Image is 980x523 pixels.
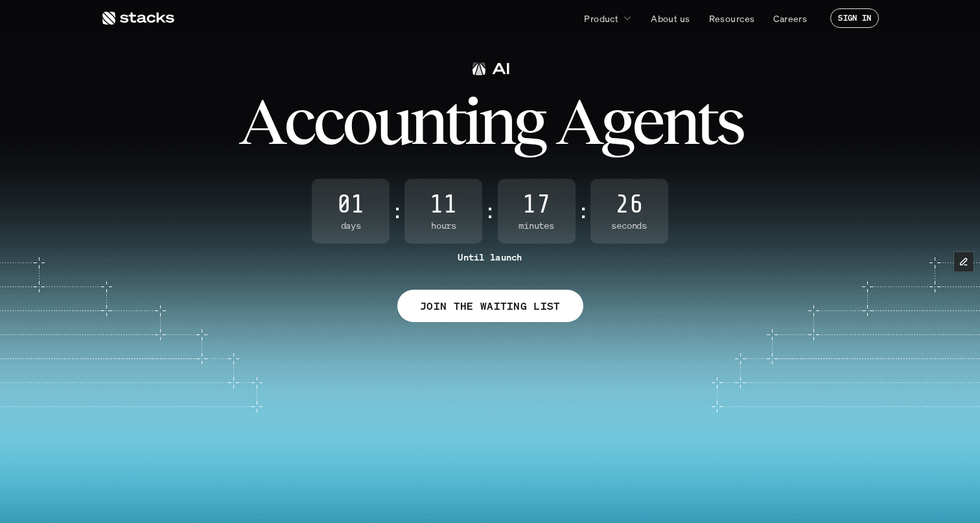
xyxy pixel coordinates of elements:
span: g [513,92,544,150]
strong: : [485,200,495,222]
button: Edit Framer Content [954,252,974,272]
span: i [463,92,478,150]
span: u [375,92,410,150]
p: JOIN THE WAITING LIST [420,297,561,316]
span: n [478,92,513,150]
span: o [342,92,375,150]
span: 26 [590,192,668,218]
span: A [239,92,284,150]
span: A [555,92,601,150]
p: Careers [773,12,807,25]
span: Minutes [498,220,576,231]
span: g [601,92,632,150]
span: c [313,92,342,150]
span: e [632,92,662,150]
span: c [284,92,313,150]
span: t [697,92,716,150]
p: Resources [709,12,755,25]
span: Seconds [590,220,668,231]
strong: : [578,200,588,222]
a: Resources [701,6,763,30]
p: SIGN IN [838,14,871,23]
a: About us [643,6,697,30]
span: t [445,92,463,150]
span: 11 [404,192,482,218]
span: Hours [404,220,482,231]
p: About us [651,12,690,25]
span: s [716,92,742,150]
span: 01 [312,192,390,218]
span: Days [312,220,390,231]
span: n [410,92,445,150]
a: Careers [765,6,815,30]
a: SIGN IN [830,8,879,28]
p: Product [584,12,618,25]
strong: : [392,200,402,222]
span: n [662,92,697,150]
span: 17 [498,192,576,218]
